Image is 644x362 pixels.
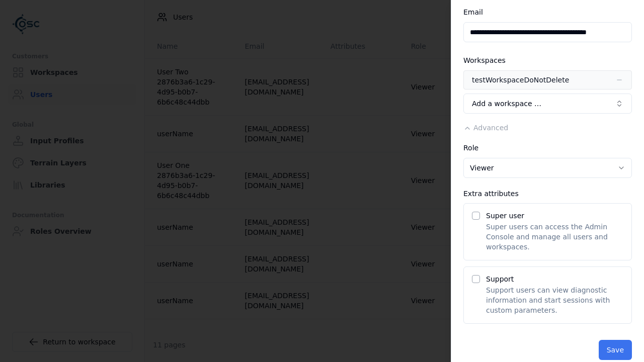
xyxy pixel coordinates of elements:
[486,285,623,315] p: Support users can view diagnostic information and start sessions with custom parameters.
[463,190,632,197] div: Extra attributes
[473,124,508,132] span: Advanced
[486,212,524,220] label: Super user
[463,8,483,16] label: Email
[599,340,632,360] button: Save
[472,99,541,109] span: Add a workspace …
[463,144,478,152] label: Role
[463,123,508,133] button: Advanced
[463,56,506,64] label: Workspaces
[472,75,569,85] div: testWorkspaceDoNotDelete
[486,222,623,252] p: Super users can access the Admin Console and manage all users and workspaces.
[486,275,514,283] label: Support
